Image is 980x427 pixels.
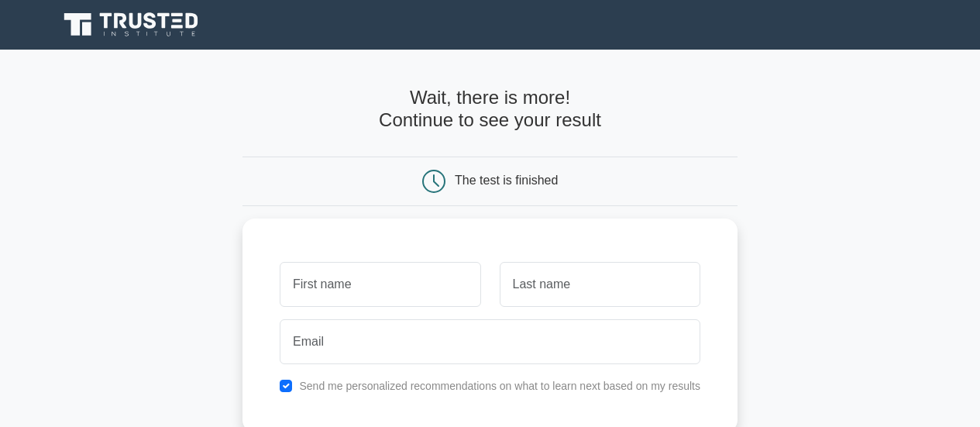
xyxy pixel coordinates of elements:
[280,319,700,364] input: Email
[500,262,700,307] input: Last name
[242,87,738,132] h4: Wait, there is more! Continue to see your result
[280,262,480,307] input: First name
[455,174,558,187] div: The test is finished
[299,380,700,392] label: Send me personalized recommendations on what to learn next based on my results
